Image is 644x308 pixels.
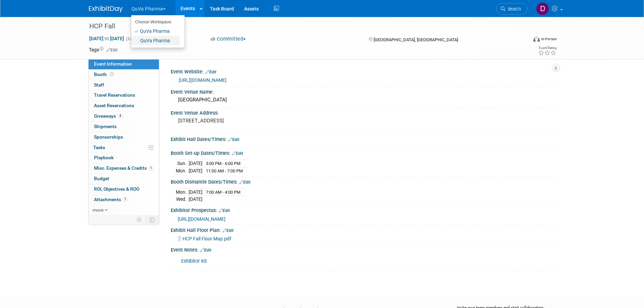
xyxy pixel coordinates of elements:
[89,101,159,111] a: Asset Reservations
[93,207,103,213] span: more
[131,18,180,26] li: Choose Workspace:
[178,118,324,124] pre: [STREET_ADDRESS]
[189,196,202,203] td: [DATE]
[106,48,118,52] a: Edit
[171,87,555,95] div: Event Venue Name:
[134,215,145,224] td: Personalize Event Tab Strip
[228,137,239,142] a: Edit
[171,177,555,186] div: Booth Dismantle Dates/Times:
[94,113,123,119] span: Giveaways
[239,180,251,185] a: Edit
[94,103,134,108] span: Asset Reservations
[176,167,189,174] td: Mon.
[94,186,139,192] span: ROI, Objectives & ROO
[538,46,556,50] div: Event Rating
[178,236,231,241] a: HCP Fall Floor Map.pdf
[89,174,159,184] a: Budget
[206,168,243,173] span: 11:00 AM - 7:00 PM
[89,205,159,215] a: more
[176,188,189,196] td: Mon.
[541,37,557,42] div: In-Person
[171,245,555,254] div: Event Notes:
[87,20,517,32] div: HCP Fall
[89,143,159,153] a: Tasks
[171,205,555,214] div: Exhibitor Prospectus:
[178,216,225,222] a: [URL][DOMAIN_NAME]
[374,37,458,42] span: [GEOGRAPHIC_DATA], [GEOGRAPHIC_DATA]
[145,215,159,224] td: Toggle Event Tabs
[148,166,153,171] span: 1
[94,124,117,129] span: Shipments
[94,155,114,160] span: Playbook
[94,134,123,140] span: Sponsorships
[89,195,159,205] a: Attachments1
[89,35,124,42] span: [DATE] [DATE]
[89,184,159,194] a: ROI, Objectives & ROO
[131,26,180,36] a: QuVa Pharma
[125,37,140,41] span: (3 days)
[103,36,110,41] span: to
[94,82,104,88] span: Staff
[89,111,159,121] a: Giveaways4
[94,176,109,181] span: Budget
[206,190,240,195] span: 7:00 AM - 4:00 PM
[183,236,231,241] span: HCP Fall Floor Map.pdf
[94,72,115,77] span: Booth
[118,113,123,118] span: 4
[179,77,226,83] a: [URL][DOMAIN_NAME]
[505,6,521,11] span: Search
[171,67,555,75] div: Event Website:
[94,197,128,202] span: Attachments
[109,72,115,77] span: Booth not reserved yet
[232,151,243,156] a: Edit
[89,6,123,13] img: ExhibitDay
[536,2,549,15] img: Danielle Mitchell
[176,160,189,167] td: Sun.
[171,225,555,234] div: Exhibit Hall Floor Plan:
[171,148,555,157] div: Booth Set-up Dates/Times:
[89,90,159,100] a: Travel Reservations
[487,35,557,45] div: Event Format
[94,61,132,67] span: Event Information
[206,161,240,166] span: 3:00 PM - 6:00 PM
[176,95,550,105] div: [GEOGRAPHIC_DATA]
[189,188,202,196] td: [DATE]
[219,208,230,213] a: Edit
[94,92,135,98] span: Travel Reservations
[89,59,159,69] a: Event Information
[89,122,159,132] a: Shipments
[181,258,207,264] a: Exhibitor Kit
[208,35,248,43] button: Committed
[89,163,159,173] a: Misc. Expenses & Credits1
[533,36,540,42] img: Format-Inperson.png
[89,80,159,90] a: Staff
[496,3,527,15] a: Search
[123,197,128,202] span: 1
[176,196,189,203] td: Wed.
[189,167,202,174] td: [DATE]
[89,153,159,163] a: Playbook
[131,36,180,45] a: QuVa Pharma
[171,134,555,143] div: Exhibit Hall Dates/Times:
[89,70,159,80] a: Booth
[94,165,153,171] span: Misc. Expenses & Credits
[200,248,211,253] a: Edit
[89,46,118,53] td: Tags
[89,132,159,142] a: Sponsorships
[222,228,234,233] a: Edit
[189,160,202,167] td: [DATE]
[205,70,216,74] a: Edit
[171,108,555,116] div: Event Venue Address:
[93,145,105,150] span: Tasks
